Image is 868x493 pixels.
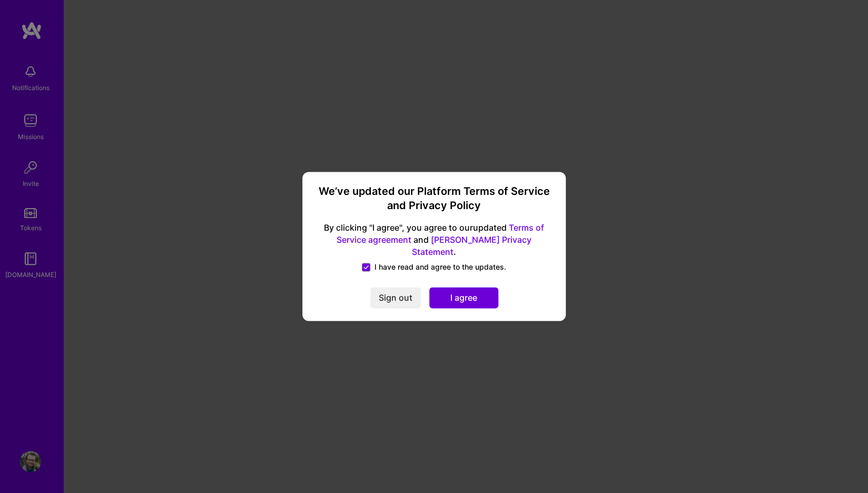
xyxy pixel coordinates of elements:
[315,184,553,213] h3: We’ve updated our Platform Terms of Service and Privacy Policy
[370,288,421,309] button: Sign out
[374,262,506,273] span: I have read and agree to the updates.
[337,222,544,245] a: Terms of Service agreement
[315,222,553,258] span: By clicking "I agree", you agree to our updated and .
[412,234,531,257] a: [PERSON_NAME] Privacy Statement
[429,288,498,309] button: I agree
